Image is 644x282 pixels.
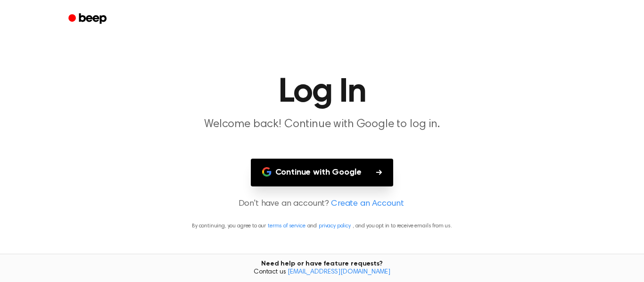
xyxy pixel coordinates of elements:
[268,223,305,229] a: terms of service
[251,159,394,186] button: Continue with Google
[288,269,390,275] a: [EMAIL_ADDRESS][DOMAIN_NAME]
[81,75,563,109] h1: Log In
[141,117,503,132] p: Welcome back! Continue with Google to log in.
[11,198,633,210] p: Don't have an account?
[62,10,115,28] a: Beep
[11,222,633,230] p: By continuing, you agree to our and , and you opt in to receive emails from us.
[331,198,404,210] a: Create an Account
[319,223,351,229] a: privacy policy
[6,268,638,277] span: Contact us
